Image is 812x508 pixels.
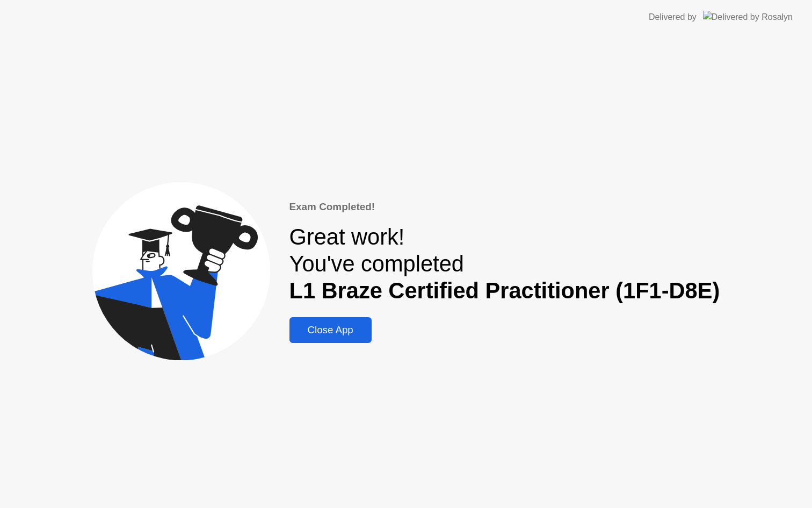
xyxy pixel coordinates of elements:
[289,278,720,303] b: L1 Braze Certified Practitioner (1F1-D8E)
[289,199,720,214] div: Exam Completed!
[289,317,372,343] button: Close App
[703,11,793,23] img: Delivered by Rosalyn
[289,224,720,304] div: Great work! You've completed
[649,11,697,24] div: Delivered by
[293,324,368,336] div: Close App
